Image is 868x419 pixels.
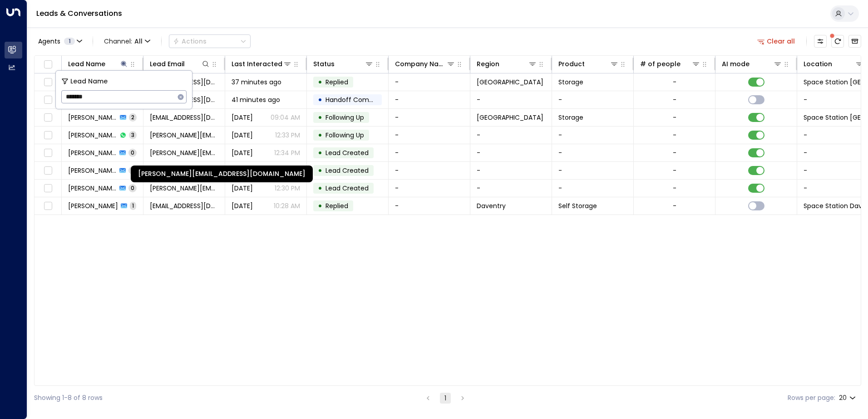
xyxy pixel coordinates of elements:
[839,391,858,404] div: 20
[318,180,322,196] div: •
[42,200,54,212] span: Toggle select row
[477,58,499,69] div: Region
[68,184,117,193] span: Dominic Pang
[68,201,118,210] span: Dominic Gittus
[68,166,117,175] span: Dominic Pang
[34,393,103,403] div: Showing 1-8 of 8 rows
[558,78,583,87] span: Storage
[38,38,60,44] span: Agents
[325,201,348,210] span: Replied
[42,59,54,70] span: Toggle select all
[232,184,253,193] span: Jun 24, 2025
[673,148,676,157] div: -
[470,180,552,197] td: -
[68,148,117,157] span: Dominic Pang
[232,131,253,140] span: Jul 04, 2025
[150,58,210,69] div: Lead Email
[42,165,54,176] span: Toggle select row
[640,58,681,69] div: # of people
[150,131,218,140] span: jennifer.hopang@gmail.com
[558,201,597,210] span: Self Storage
[318,92,322,107] div: •
[128,184,137,192] span: 0
[150,184,218,193] span: jennifer.hopang@gmail.com
[389,197,470,214] td: -
[100,35,154,48] button: Channel:All
[232,78,281,87] span: 37 minutes ago
[673,166,676,175] div: -
[232,113,253,122] span: Yesterday
[318,127,322,143] div: •
[325,184,369,193] span: Lead Created
[477,113,543,122] span: London
[129,131,137,139] span: 3
[318,74,322,90] div: •
[389,109,470,126] td: -
[440,393,451,404] button: page 1
[673,78,676,87] div: -
[558,58,619,69] div: Product
[552,144,634,161] td: -
[754,35,799,48] button: Clear all
[42,112,54,123] span: Toggle select row
[42,77,54,88] span: Toggle select row
[389,180,470,197] td: -
[68,58,128,69] div: Lead Name
[389,127,470,144] td: -
[477,201,506,210] span: Daventry
[325,113,364,122] span: Following Up
[100,35,154,48] span: Channel:
[673,131,676,140] div: -
[42,130,54,141] span: Toggle select row
[722,58,750,69] div: AI mode
[325,78,348,87] span: Replied
[130,202,136,209] span: 1
[68,113,117,122] span: Dominic Tatton
[169,34,251,48] div: Button group with a nested menu
[275,184,300,193] p: 12:30 PM
[313,58,374,69] div: Status
[128,149,137,156] span: 0
[42,183,54,194] span: Toggle select row
[552,162,634,179] td: -
[42,94,54,106] span: Toggle select row
[150,113,218,122] span: djtatton369@gmail.com
[395,58,455,69] div: Company Name
[470,127,552,144] td: -
[232,58,292,69] div: Last Interacted
[150,201,218,210] span: garyjohncollett@gmail.com
[169,34,251,48] button: Actions
[552,91,634,108] td: -
[788,393,835,403] label: Rows per page:
[552,180,634,197] td: -
[128,166,137,174] span: 0
[389,91,470,108] td: -
[313,58,335,69] div: Status
[134,38,143,45] span: All
[274,148,300,157] p: 12:34 PM
[814,35,827,48] button: Customize
[318,198,322,214] div: •
[34,35,85,48] button: Agents1
[68,131,117,140] span: Dominic Pang
[68,58,105,69] div: Lead Name
[42,147,54,159] span: Toggle select row
[232,58,282,69] div: Last Interacted
[318,163,322,178] div: •
[558,58,585,69] div: Product
[131,166,313,182] div: [PERSON_NAME][EMAIL_ADDRESS][DOMAIN_NAME]
[232,201,253,210] span: May 23, 2025
[70,76,108,87] span: Lead Name
[325,95,390,104] span: Handoff Completed
[64,38,75,45] span: 1
[173,37,207,45] div: Actions
[389,162,470,179] td: -
[150,58,185,69] div: Lead Email
[673,184,676,193] div: -
[325,166,369,175] span: Lead Created
[804,58,832,69] div: Location
[389,73,470,91] td: -
[640,58,700,69] div: # of people
[552,127,634,144] td: -
[129,113,137,121] span: 2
